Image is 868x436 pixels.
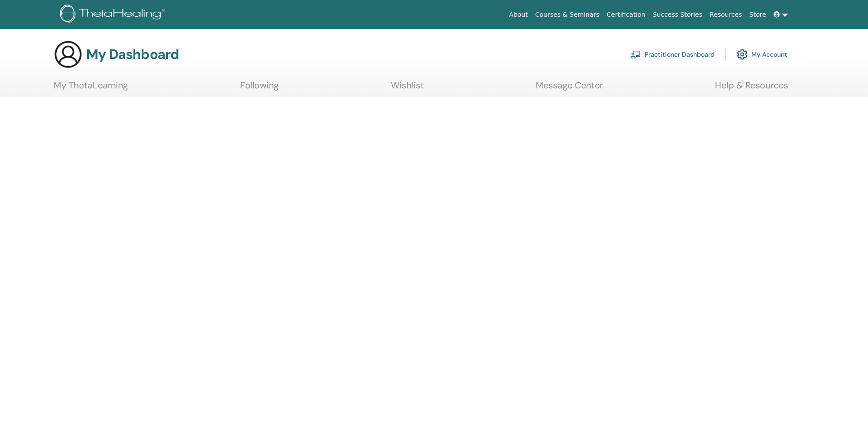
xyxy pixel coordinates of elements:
a: Message Center [536,80,603,97]
a: Resources [706,6,746,23]
a: Store [746,6,770,23]
img: generic-user-icon.jpg [54,40,83,69]
a: Certification [603,6,649,23]
a: My Account [737,44,787,64]
a: Courses & Seminars [532,6,603,23]
a: My ThetaLearning [54,80,128,97]
img: logo.png [60,5,168,25]
img: cog.svg [737,47,748,62]
a: Wishlist [391,80,424,97]
a: Help & Resources [715,80,788,97]
h3: My Dashboard [86,46,179,63]
a: Following [240,80,279,97]
a: Success Stories [649,6,706,23]
a: Practitioner Dashboard [630,44,715,64]
img: chalkboard-teacher.svg [630,50,641,58]
a: About [505,6,531,23]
